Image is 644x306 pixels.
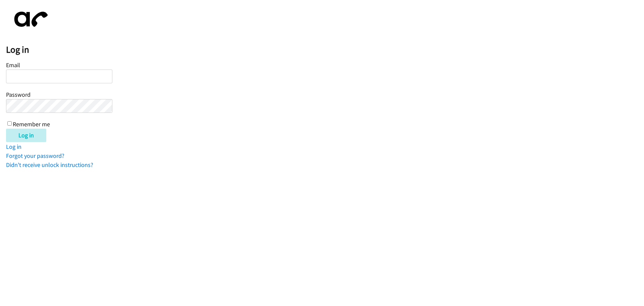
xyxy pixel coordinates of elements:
[13,120,50,128] label: Remember me
[6,6,53,33] img: aphone-8a226864a2ddd6a5e75d1ebefc011f4aa8f32683c2d82f3fb0802fe031f96514.svg
[6,61,20,69] label: Email
[6,143,21,150] a: Log in
[6,44,644,55] h2: Log in
[6,91,31,98] label: Password
[6,152,64,160] a: Forgot your password?
[6,161,93,169] a: Didn't receive unlock instructions?
[6,129,46,142] input: Log in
